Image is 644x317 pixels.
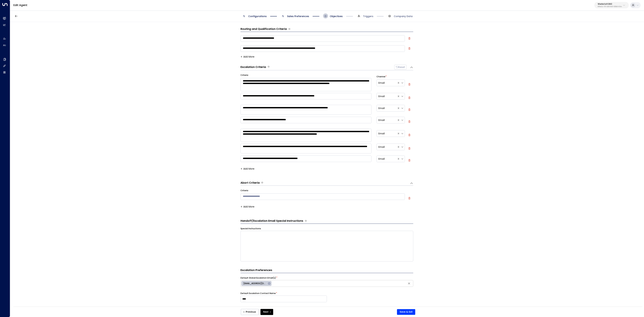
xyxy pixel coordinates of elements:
[260,309,273,315] button: Next
[248,15,267,18] span: Configurations
[397,309,415,315] button: Save & Exit
[240,65,413,70] div: Escalation CriteriaDefine the scenarios in which the AI agent should escalate the conversation to...
[598,6,622,7] p: 80f6e12c-f1f0-4b66-8e5f-9336bf14f24c
[305,219,307,223] span: Provide any specific instructions for the content of handoff or escalation emails. These notes gu...
[240,205,254,208] button: Add More
[288,27,290,31] span: Define the criteria the agent uses to determine whether a lead is qualified for further actions l...
[240,181,413,186] div: Abort CriteriaDefine the scenarios in which the AI agent should abort or terminate the conversati...
[240,65,266,69] h3: Escalation Criteria
[261,181,263,185] span: Define the scenarios in which the AI agent should abort or terminate the conversation. These are ...
[240,181,260,185] h3: Abort Criteria
[240,189,248,192] label: Criteria
[240,292,276,295] label: Default Escalation Contact Name
[287,15,309,18] span: Sales Preferences
[268,65,270,69] span: Define the scenarios in which the AI agent should escalate the conversation to human sales repres...
[240,276,276,279] label: Default Global Escalation Email(s)
[598,3,622,5] p: Werkstatt360
[240,227,261,230] label: Special Instructions
[241,309,259,315] button: Previous
[240,27,287,31] h3: Routing and Qualification Criteria
[394,15,413,18] span: Company Data
[241,282,269,285] span: [EMAIL_ADDRESS][DOMAIN_NAME]
[241,281,272,286] div: [EMAIL_ADDRESS][DOMAIN_NAME]
[240,186,413,212] div: Escalation CriteriaDefine the scenarios in which the AI agent should escalate the conversation to...
[240,268,413,273] h3: Escalation Preferences
[377,75,385,78] label: Channel
[407,281,412,286] button: Clear
[363,15,373,18] span: Triggers
[240,167,254,170] button: Add More
[594,2,629,8] button: Werkstatt36080f6e12c-f1f0-4b66-8e5f-9336bf14f24c
[240,219,303,223] h3: Handoff/Escalation Email Special Instructions
[13,3,27,7] a: Edit Agent
[240,70,413,174] div: Escalation CriteriaDefine the scenarios in which the AI agent should escalate the conversation to...
[240,55,254,58] button: Add More
[240,74,248,77] label: Criteria
[330,15,343,18] span: Objectives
